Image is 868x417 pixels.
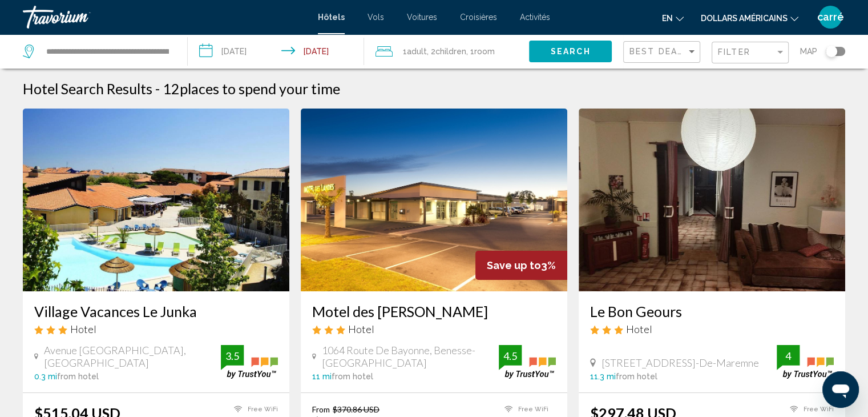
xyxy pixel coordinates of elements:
button: Changer de langue [662,10,684,26]
span: Hotel [348,323,374,335]
button: Changer de devise [701,10,798,26]
span: 11 mi [312,372,332,381]
span: Avenue [GEOGRAPHIC_DATA], [GEOGRAPHIC_DATA] [44,344,221,369]
div: 3 star Hotel [312,323,556,335]
span: Room [474,47,495,56]
span: Search [551,47,591,57]
span: [STREET_ADDRESS]-De-Maremne [601,356,759,369]
button: Toggle map [817,46,845,57]
li: Free WiFi [499,404,556,414]
div: 4 [777,349,800,363]
font: dollars américains [701,14,788,23]
div: 3% [475,251,567,280]
span: 0.3 mi [34,372,57,381]
span: Hotel [626,323,652,335]
span: from hotel [332,372,373,381]
a: Village Vacances Le Junka [34,303,278,320]
span: 1 [403,43,427,59]
iframe: Bouton de lancement de la fenêtre de messagerie [822,371,859,408]
a: Hôtels [318,13,345,22]
a: Voitures [407,13,437,22]
h1: Hotel Search Results [23,80,152,97]
a: Travorium [23,6,306,29]
span: Adult [407,47,427,56]
span: from hotel [616,372,657,381]
img: Hotel image [23,109,289,291]
a: Activités [520,13,550,22]
button: Search [529,41,612,62]
span: Best Deals [629,47,689,56]
img: Hotel image [579,109,845,291]
a: Le Bon Geours [590,303,834,320]
li: Free WiFi [784,404,834,414]
img: Hotel image [301,109,567,291]
font: en [662,14,673,23]
span: Map [800,43,817,59]
li: Free WiFi [228,404,278,414]
a: Motel des [PERSON_NAME] [312,303,556,320]
span: from hotel [57,372,99,381]
del: $370.86 USD [333,404,380,414]
span: , 2 [427,43,466,59]
img: trustyou-badge.svg [499,345,556,379]
button: Check-in date: Aug 20, 2025 Check-out date: Aug 22, 2025 [188,34,364,69]
span: Filter [718,47,750,57]
mat-select: Sort by [629,47,697,57]
span: , 1 [466,43,495,59]
div: 3 star Hotel [590,323,834,335]
div: 3.5 [221,349,244,363]
a: Vols [368,13,384,22]
div: 3 star Hotel [34,323,278,335]
div: 4.5 [499,349,522,363]
span: From [312,404,330,414]
span: places to spend your time [180,80,340,97]
button: Menu utilisateur [815,5,845,29]
span: Save up to [487,259,541,271]
span: 1064 Route De Bayonne, Benesse-[GEOGRAPHIC_DATA] [322,344,499,369]
button: Travelers: 1 adult, 2 children [364,34,529,69]
font: carré [817,11,844,23]
span: Hotel [70,323,96,335]
span: - [155,80,160,97]
img: trustyou-badge.svg [777,345,834,379]
h2: 12 [163,80,340,97]
button: Filter [712,41,789,65]
span: 11.3 mi [590,372,616,381]
span: Children [435,47,466,56]
img: trustyou-badge.svg [221,345,278,379]
a: Croisières [460,13,497,22]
